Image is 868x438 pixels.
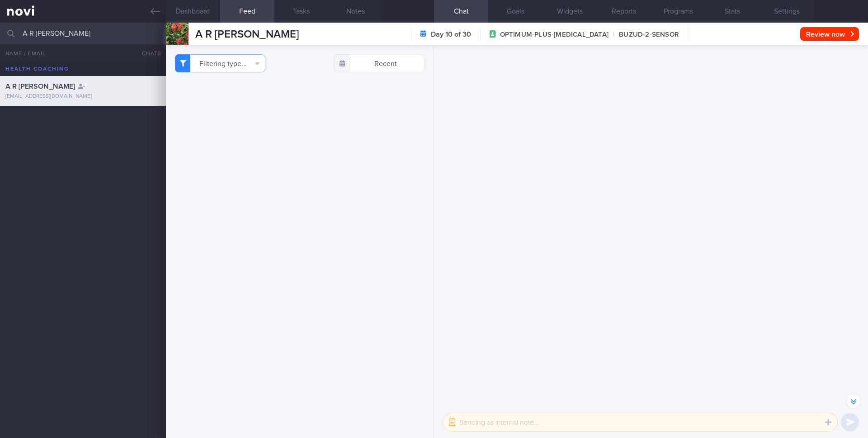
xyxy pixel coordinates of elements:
[500,30,609,39] span: OPTIMUM-PLUS-[MEDICAL_DATA]
[431,30,471,39] strong: Day 10 of 30
[195,29,299,40] span: A R [PERSON_NAME]
[5,93,160,100] div: [EMAIL_ADDRESS][DOMAIN_NAME]
[130,44,166,62] button: Chats
[609,30,679,39] span: BUZUD-2-SENSOR
[5,83,75,90] span: A R [PERSON_NAME]
[175,54,265,72] button: Filtering type...
[800,27,859,41] button: Review now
